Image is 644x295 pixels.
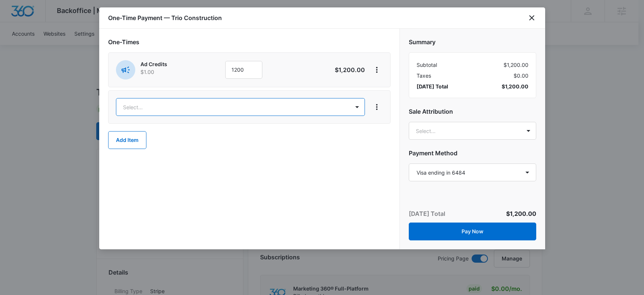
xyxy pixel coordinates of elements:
span: Subtotal [417,61,437,69]
input: 1 [225,61,262,79]
h2: One-Times [108,38,391,46]
p: [DATE] Total [409,209,445,218]
button: Pay Now [409,223,536,240]
span: [DATE] Total [417,82,448,90]
span: $1,200.00 [502,82,528,90]
button: Add Item [108,131,146,149]
span: $0.00 [514,72,528,80]
h2: Summary [409,38,536,46]
h2: Payment Method [409,149,536,158]
span: Taxes [417,72,431,80]
span: $1,200.00 [506,210,536,217]
p: Ad Credits [140,60,204,68]
h2: Sale Attribution [409,107,536,116]
button: close [527,13,536,22]
p: $1.00 [140,68,204,76]
p: $1,200.00 [330,65,365,74]
div: $1,200.00 [417,61,528,69]
button: View More [371,101,383,113]
button: View More [371,64,383,76]
h1: One-Time Payment — Trio Construction [108,13,222,22]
